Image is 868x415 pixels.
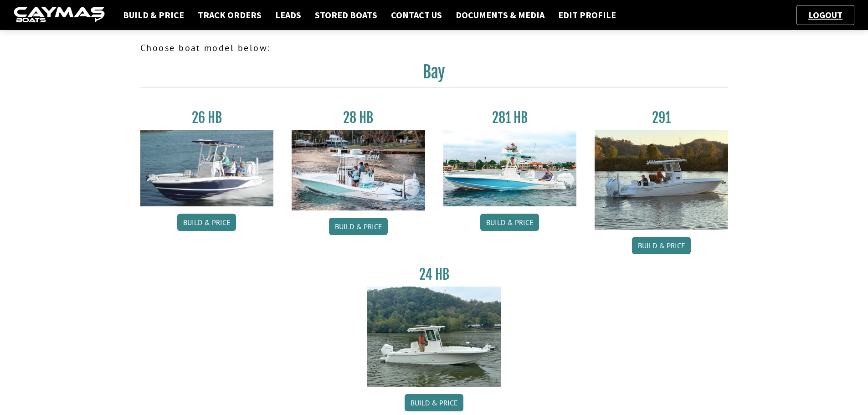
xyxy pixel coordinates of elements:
[367,287,501,386] img: 24_HB_thumbnail.jpg
[804,9,847,20] a: Logout
[193,9,266,21] a: Track Orders
[14,7,105,24] img: caymas-dealer-connect-2ed40d3bc7270c1d8d7ffb4b79bf05adc795679939227970def78ec6f6c03838.gif
[140,130,274,206] img: 26_new_photo_resized.jpg
[140,41,728,55] p: Choose boat model below:
[554,9,621,21] a: Edit Profile
[443,130,577,206] img: 28-hb-twin.jpg
[443,109,577,126] h3: 281 HB
[451,9,549,21] a: Documents & Media
[118,9,189,21] a: Build & Price
[405,394,463,411] a: Build & Price
[329,218,388,235] a: Build & Price
[292,109,425,126] h3: 28 HB
[367,266,501,283] h3: 24 HB
[292,130,425,210] img: 28_hb_thumbnail_for_caymas_connect.jpg
[595,109,728,126] h3: 291
[140,109,274,126] h3: 26 HB
[310,9,382,21] a: Stored Boats
[271,9,306,21] a: Leads
[386,9,447,21] a: Contact Us
[177,214,236,231] a: Build & Price
[140,62,728,87] h2: Bay
[632,237,691,254] a: Build & Price
[595,130,728,230] img: 291_Thumbnail.jpg
[480,214,539,231] a: Build & Price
